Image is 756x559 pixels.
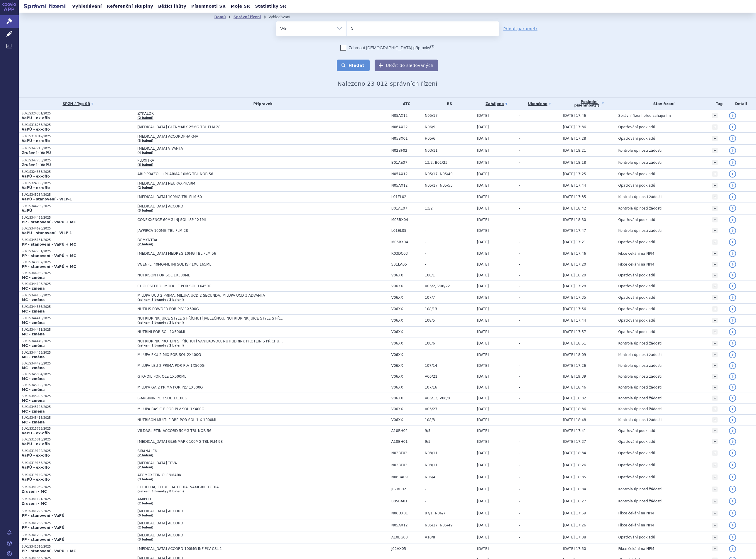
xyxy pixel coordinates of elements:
[22,151,51,155] strong: Zrušení - VaPÚ
[729,261,736,268] a: detail
[388,98,422,110] th: ATC
[712,228,718,233] a: +
[712,283,718,289] a: +
[519,318,520,322] span: -
[22,220,76,224] strong: PP - stanovení - VaPÚ + MC
[138,116,153,119] a: (2 balení)
[138,293,284,298] span: MILUPA UCD 2 PRIMA, MILUPA UCD 2 SECUNDA, MILUPA UCD 3 ADVANTA
[391,318,422,322] span: V06XX
[477,148,489,153] span: [DATE]
[22,170,135,174] p: SUKLS324338/2025
[391,195,422,199] span: L01EL02
[138,243,153,246] a: (2 balení)
[375,60,438,71] button: Uložit do sledovaných
[477,307,489,311] span: [DATE]
[563,195,586,199] span: [DATE] 17:35
[729,395,736,402] a: detail
[22,112,135,116] p: SUKLS324301/2025
[729,216,736,223] a: detail
[22,309,45,313] strong: MC - změna
[563,161,586,165] span: [DATE] 18:18
[22,231,72,235] strong: VaPÚ - stanovení - VILP-1
[729,283,736,290] a: detail
[712,487,718,492] a: +
[712,462,718,468] a: +
[214,15,226,19] a: Domů
[138,478,153,481] a: (3 balení)
[138,172,284,176] span: ARIPIPRAZOL +PHARMA 10MG TBL NOB 56
[477,240,489,244] span: [DATE]
[618,284,655,288] span: Opatřování podkladů
[422,98,474,110] th: RS
[729,159,736,166] a: detail
[22,209,32,213] strong: VaPÚ
[563,295,586,300] span: [DATE] 17:35
[22,242,76,246] strong: PP - stanovení - VaPÚ + MC
[425,161,474,165] span: 13/2, B01/23
[138,514,153,517] a: (5 balení)
[477,195,489,199] span: [DATE]
[391,284,422,288] span: V06XX
[391,206,422,210] span: B01AE07
[519,240,520,244] span: -
[156,2,188,10] a: Běžící lhůty
[729,474,736,481] a: detail
[477,273,489,277] span: [DATE]
[563,98,615,110] a: Poslednípísemnost(?)
[712,273,718,278] a: +
[391,125,422,129] span: N06AX22
[22,193,135,197] p: SUKLS345234/2025
[138,163,153,166] a: (6 balení)
[138,316,284,320] span: NUTRIDRINK JUICE STYLE S PŘÍCHUTÍ JABLEČNOU, NUTRIDRINK JUICE STYLE S PŘÍCHUTÍ JAHODOVOU, NUTRIDR...
[729,182,736,189] a: detail
[477,318,489,322] span: [DATE]
[712,363,718,368] a: +
[712,474,718,480] a: +
[253,2,288,10] a: Statistiky SŘ
[712,124,718,130] a: +
[138,330,284,334] span: NUTRINI POR SOL 1X500ML
[477,172,489,176] span: [DATE]
[391,307,422,311] span: V06XX
[712,194,718,200] a: +
[22,163,51,167] strong: Zrušení - VaPÚ
[138,195,284,199] span: [MEDICAL_DATA] 100MG TBL FLM 60
[519,136,520,141] span: -
[519,262,520,266] span: -
[712,406,718,412] a: +
[425,295,474,300] span: 107/7
[425,136,474,141] span: H05/6
[712,385,718,390] a: +
[729,317,736,324] a: detail
[563,114,586,118] span: [DATE] 17:46
[519,307,520,311] span: -
[563,218,586,222] span: [DATE] 18:30
[618,195,662,199] span: Kontrola úplnosti žádosti
[712,217,718,222] a: +
[22,134,135,139] p: SUKLS318342/2025
[519,206,520,210] span: -
[19,2,70,10] h2: Správní řízení
[712,417,718,423] a: +
[618,251,654,256] span: Fikce čekání na NPM
[391,295,422,300] span: V06XX
[22,260,135,264] p: SUKLS343807/2025
[618,240,655,244] span: Opatřování podkladů
[712,523,718,528] a: +
[726,98,756,110] th: Detail
[138,139,153,142] a: (3 balení)
[138,273,284,277] span: NUTRISON POR SOL 1X500ML
[519,273,520,277] span: -
[519,183,520,188] span: -
[712,113,718,118] a: +
[477,330,489,334] span: [DATE]
[391,218,422,222] span: M05BX04
[519,295,520,300] span: -
[729,328,736,335] a: detail
[135,98,388,110] th: Přípravek
[138,181,284,185] span: [MEDICAL_DATA] NEURAXPHARM
[729,427,736,434] a: detail
[712,499,718,504] a: +
[477,262,489,266] span: [DATE]
[563,206,586,210] span: [DATE] 18:42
